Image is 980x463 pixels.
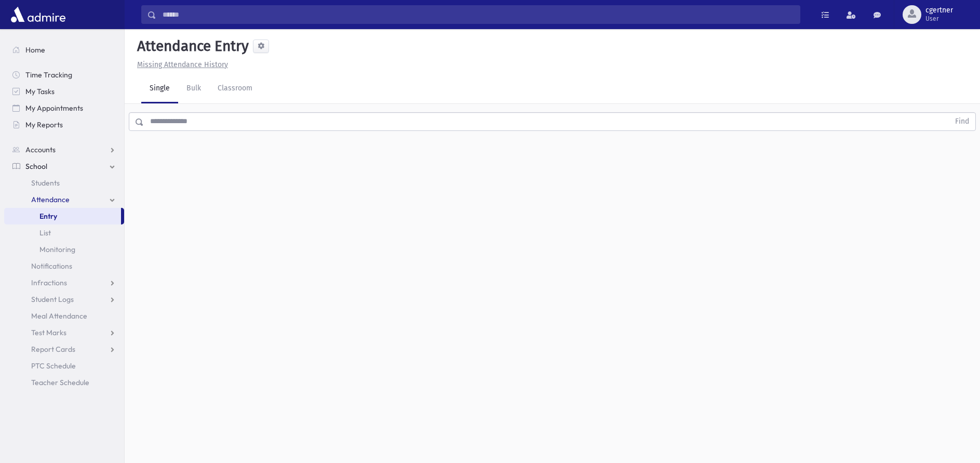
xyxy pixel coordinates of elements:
span: Home [25,45,45,55]
a: List [4,224,124,241]
span: Accounts [25,145,56,154]
a: Time Tracking [4,67,124,83]
span: My Tasks [25,87,55,96]
a: My Tasks [4,83,124,100]
span: User [925,15,953,23]
span: cgertner [925,6,953,15]
a: School [4,158,124,175]
span: Infractions [31,278,67,287]
input: Search [156,5,800,24]
span: Notifications [31,261,72,271]
a: Student Logs [4,291,124,308]
a: Monitoring [4,241,124,258]
a: Test Marks [4,324,124,341]
a: Teacher Schedule [4,374,124,391]
a: Missing Attendance History [133,60,228,69]
a: My Reports [4,116,124,133]
a: My Appointments [4,100,124,116]
a: Entry [4,208,121,224]
span: Report Cards [31,345,75,354]
span: Test Marks [31,328,66,337]
h5: Attendance Entry [133,37,249,55]
span: School [25,162,47,171]
span: Attendance [31,195,70,204]
span: Meal Attendance [31,311,87,321]
a: Home [4,42,124,58]
img: AdmirePro [8,4,68,25]
span: Student Logs [31,295,74,304]
span: PTC Schedule [31,361,76,371]
span: Students [31,178,60,188]
a: Accounts [4,141,124,158]
span: Monitoring [39,245,75,254]
a: Classroom [209,74,261,103]
a: Students [4,175,124,191]
span: My Reports [25,120,63,129]
a: Infractions [4,274,124,291]
u: Missing Attendance History [137,60,228,69]
a: Single [141,74,178,103]
span: List [39,228,51,237]
span: Teacher Schedule [31,378,89,387]
a: Bulk [178,74,209,103]
a: PTC Schedule [4,358,124,374]
span: My Appointments [25,103,83,113]
button: Find [949,113,975,130]
a: Notifications [4,258,124,274]
a: Meal Attendance [4,308,124,324]
span: Time Tracking [25,70,72,80]
a: Report Cards [4,341,124,358]
a: Attendance [4,191,124,208]
span: Entry [39,211,57,221]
